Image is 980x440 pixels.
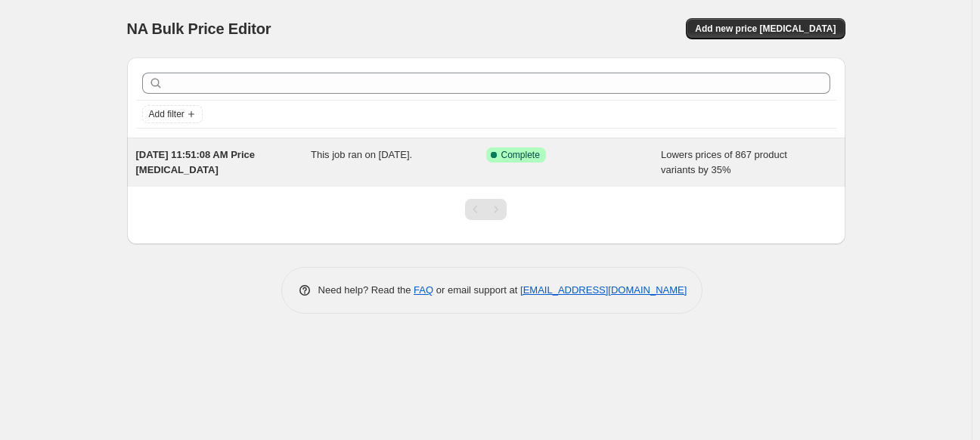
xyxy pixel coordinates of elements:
[414,284,433,296] a: FAQ
[136,149,256,175] span: [DATE] 11:51:08 AM Price [MEDICAL_DATA]
[127,20,271,37] span: NA Bulk Price Editor
[149,108,185,120] span: Add filter
[318,284,414,296] span: Need help? Read the
[695,23,836,35] span: Add new price [MEDICAL_DATA]
[661,149,787,175] span: Lowers prices of 867 product variants by 35%
[433,284,520,296] span: or email support at
[501,149,540,161] span: Complete
[520,284,687,296] a: [EMAIL_ADDRESS][DOMAIN_NAME]
[686,18,845,39] button: Add new price [MEDICAL_DATA]
[142,105,203,123] button: Add filter
[311,149,412,160] span: This job ran on [DATE].
[465,199,507,220] nav: Pagination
